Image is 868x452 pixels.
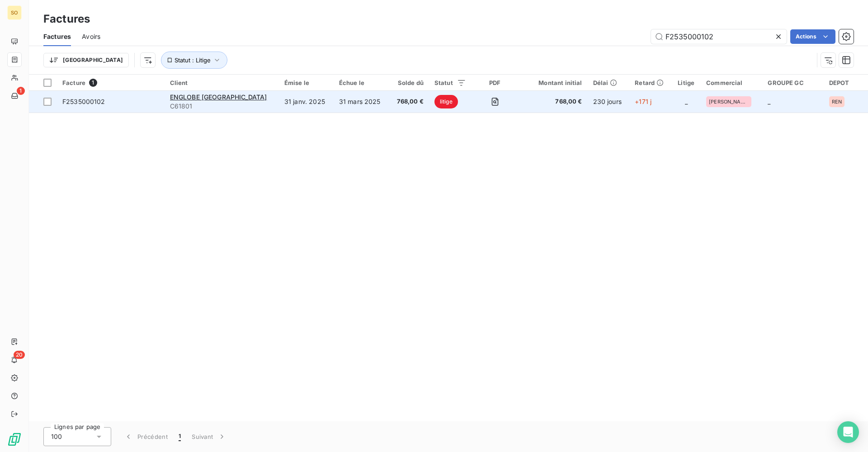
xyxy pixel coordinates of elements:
span: 100 [51,432,62,441]
div: GROUPE GC [768,79,818,86]
span: _ [685,98,688,105]
span: 768,00 € [395,97,424,106]
div: Délai [593,79,624,86]
span: 1 [89,79,97,87]
span: litige [434,95,458,108]
div: Solde dû [395,79,424,86]
img: Logo LeanPay [7,432,22,447]
span: F2535000102 [62,98,105,105]
td: 230 jours [588,91,630,113]
span: ENGLOBE [GEOGRAPHIC_DATA] [170,93,267,101]
td: 31 janv. 2025 [279,91,334,113]
span: 768,00 € [524,97,582,106]
span: Avoirs [82,32,100,41]
span: Facture [62,79,85,86]
div: PDF [477,79,513,86]
div: Open Intercom Messenger [837,421,859,443]
button: [GEOGRAPHIC_DATA] [43,53,129,67]
span: 20 [14,351,25,359]
button: Statut : Litige [161,52,227,69]
div: Statut [434,79,466,86]
button: Précédent [118,427,173,446]
div: Retard [635,79,666,86]
span: [PERSON_NAME] [709,99,749,104]
span: _ [768,98,770,105]
div: DEPOT [829,79,863,86]
div: Échue le [339,79,384,86]
div: Litige [677,79,695,86]
span: Factures [43,32,71,41]
button: Actions [790,29,835,44]
span: Statut : Litige [175,56,211,64]
td: 31 mars 2025 [334,91,389,113]
h3: Factures [43,11,90,27]
input: Rechercher [651,29,787,44]
div: Client [170,79,274,86]
span: REN [832,99,842,104]
div: Montant initial [524,79,582,86]
button: Suivant [186,427,232,446]
div: Émise le [284,79,328,86]
span: C61801 [170,102,274,111]
span: +171 j [635,98,651,105]
span: 1 [179,432,181,441]
button: 1 [173,427,186,446]
div: Commercial [706,79,757,86]
div: SO [7,5,22,20]
span: 1 [17,87,25,95]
